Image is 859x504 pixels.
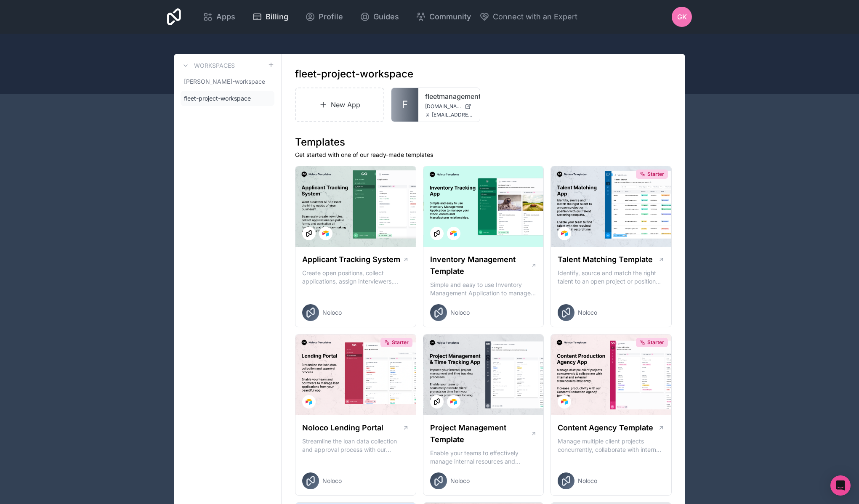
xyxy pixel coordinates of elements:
span: Noloco [322,308,342,317]
a: Guides [353,8,406,26]
span: Noloco [578,308,597,317]
span: Noloco [450,308,470,317]
img: Airtable Logo [306,398,312,405]
a: Community [409,8,478,26]
a: Apps [196,8,242,26]
a: Profile [298,8,350,26]
p: Create open positions, collect applications, assign interviewers, centralise candidate feedback a... [302,269,409,286]
span: GK [677,12,687,22]
p: Get started with one of our ready-made templates [295,151,672,159]
span: Billing [266,11,288,23]
h1: Applicant Tracking System [302,254,400,265]
p: Manage multiple client projects concurrently, collaborate with internal and external stakeholders... [558,437,665,454]
img: Airtable Logo [450,230,457,237]
span: Starter [392,339,409,346]
p: Simple and easy to use Inventory Management Application to manage your stock, orders and Manufact... [430,281,537,297]
span: Community [429,11,471,23]
img: Airtable Logo [450,398,457,405]
a: F [391,88,418,122]
img: Airtable Logo [322,230,329,237]
h1: Project Management Template [430,422,531,446]
a: Workspaces [181,61,235,71]
p: Enable your teams to effectively manage internal resources and execute client projects on time. [430,449,537,466]
span: fleet-project-workspace [184,94,251,103]
h3: Workspaces [194,61,235,70]
span: Starter [647,339,664,346]
div: Open Intercom Messenger [830,475,851,496]
span: Noloco [450,477,470,485]
span: [EMAIL_ADDRESS][DOMAIN_NAME] [432,111,473,118]
h1: Talent Matching Template [558,254,653,265]
h1: Templates [295,135,672,149]
span: Profile [319,11,343,23]
a: [PERSON_NAME]-workspace [181,74,274,89]
h1: fleet-project-workspace [295,67,413,81]
a: [DOMAIN_NAME] [425,103,473,110]
img: Airtable Logo [561,230,568,237]
span: [DOMAIN_NAME] [425,103,461,110]
h1: Noloco Lending Portal [302,422,383,434]
p: Streamline the loan data collection and approval process with our Lending Portal template. [302,437,409,454]
span: Noloco [322,477,342,485]
span: F [402,98,408,111]
a: Billing [245,8,295,26]
p: Identify, source and match the right talent to an open project or position with our Talent Matchi... [558,269,665,286]
img: Airtable Logo [561,398,568,405]
a: New App [295,88,384,122]
h1: Inventory Management Template [430,254,531,277]
span: Noloco [578,477,597,485]
span: [PERSON_NAME]-workspace [184,77,265,86]
span: Guides [373,11,399,23]
a: fleet-project-workspace [181,91,274,106]
h1: Content Agency Template [558,422,653,434]
span: Apps [216,11,235,23]
span: Starter [647,171,664,178]
a: fleetmanagementapp [425,91,473,101]
span: Connect with an Expert [493,11,577,23]
button: Connect with an Expert [479,11,577,23]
